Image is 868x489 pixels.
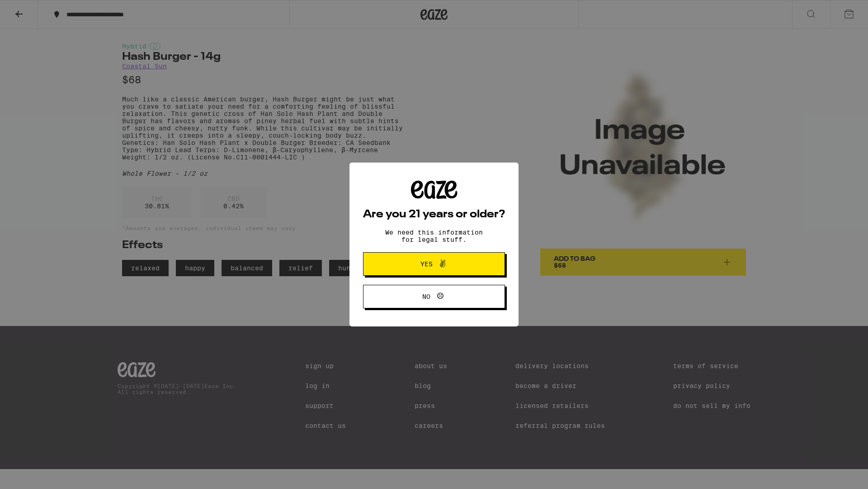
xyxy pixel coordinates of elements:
button: No [363,285,505,308]
p: We need this information for legal stuff. [377,229,491,243]
h2: Are you 21 years or older? [363,209,505,220]
span: No [422,293,430,300]
button: Yes [363,252,505,276]
span: Yes [420,261,433,267]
